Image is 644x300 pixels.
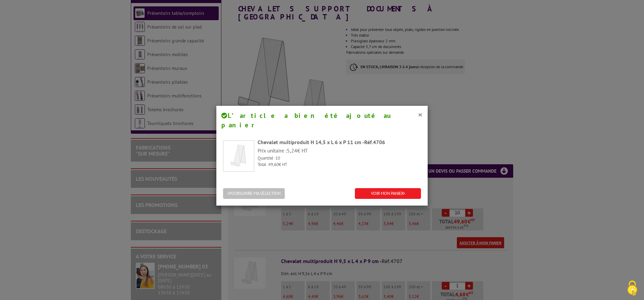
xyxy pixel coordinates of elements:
div: Chevalet multiproduit H 14,5 x L 6 x P 11 cm - [258,138,421,146]
button: Cookies (fenêtre modale) [621,277,644,300]
p: Total : € HT [258,162,421,168]
button: POURSUIVRE MA SÉLECTION [223,188,285,199]
span: 49,60 [268,162,279,167]
p: Prix unitaire : € HT [258,147,421,155]
button: × [418,110,423,119]
p: Quantité : [258,155,421,162]
span: 10 [275,155,280,161]
h4: L’article a bien été ajouté au panier [221,111,423,130]
img: Cookies (fenêtre modale) [624,280,641,297]
span: 5,24 [287,147,297,154]
a: VOIR MON PANIER [355,188,421,199]
span: Réf.4706 [364,139,385,145]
